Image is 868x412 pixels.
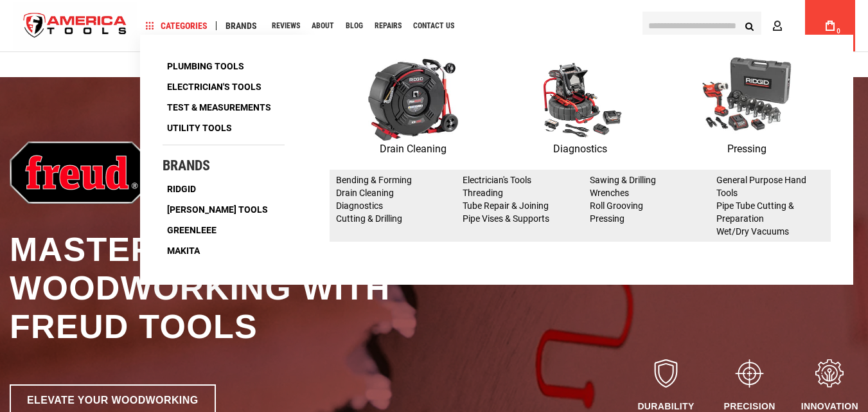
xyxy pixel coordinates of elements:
[590,213,624,224] a: Pressing
[140,17,213,35] a: Categories
[167,62,244,71] span: Plumbing Tools
[346,22,363,30] span: Blog
[497,57,664,157] a: Diagnostics
[272,22,300,30] span: Reviews
[163,57,249,75] a: Plumbing Tools
[634,401,698,411] div: DURABILITY
[226,21,257,30] span: Brands
[167,205,268,214] span: [PERSON_NAME] Tools
[163,242,204,260] a: Makita
[163,158,285,174] h4: Brands
[375,22,402,30] span: Repairs
[801,401,858,411] div: Innovation
[716,175,806,198] a: General Purpose Hand Tools
[369,17,407,35] a: Repairs
[724,401,775,411] div: PRECISION
[167,184,196,193] span: Ridgid
[413,22,454,30] span: Contact Us
[737,13,761,38] button: Search
[407,17,460,35] a: Contact Us
[163,180,200,198] a: Ridgid
[463,213,549,224] a: Pipe Vises & Supports
[146,21,208,30] span: Categories
[330,57,497,157] a: Drain Cleaning
[497,141,664,157] p: Diagnostics
[163,98,276,116] a: Test & Measurements
[664,57,831,157] a: Pressing
[167,103,271,112] span: Test & Measurements
[13,2,137,50] a: store logo
[163,221,221,239] a: Greenleee
[716,226,789,237] a: Wet/Dry Vacuums
[590,175,656,185] a: Sawing & Drilling
[266,17,306,35] a: Reviews
[13,2,137,50] img: America Tools
[336,213,402,224] a: Cutting & Drilling
[340,17,369,35] a: Blog
[10,141,151,204] img: Freud logo
[312,22,334,30] span: About
[837,28,840,35] span: 0
[167,226,217,235] span: Greenleee
[664,141,831,157] p: Pressing
[716,201,794,224] a: Pipe Tube Cutting & Preparation
[167,123,232,132] span: Utility Tools
[163,119,236,137] a: Utility Tools
[463,188,503,198] a: Threading
[330,141,497,157] p: Drain Cleaning
[590,188,629,198] a: Wrenches
[590,201,643,211] a: Roll Grooving
[306,17,340,35] a: About
[10,230,588,346] h1: Master the Art of Woodworking with Freud Tools
[336,175,412,185] a: Bending & Forming
[463,201,549,211] a: Tube Repair & Joining
[167,82,261,91] span: Electrician's Tools
[163,78,266,96] a: Electrician's Tools
[220,17,263,35] a: Brands
[463,175,531,185] a: Electrician's Tools
[163,201,272,219] a: [PERSON_NAME] Tools
[167,246,200,255] span: Makita
[336,201,383,211] a: Diagnostics
[336,188,394,198] a: Drain Cleaning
